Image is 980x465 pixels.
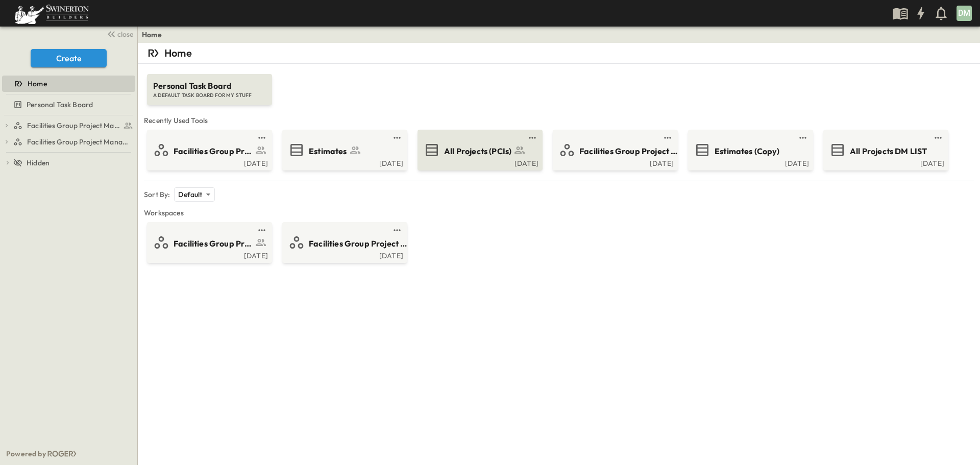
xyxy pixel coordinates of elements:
[579,145,679,157] span: Facilities Group Project Management Suite (Copy)
[2,96,135,113] div: Personal Task Boardtest
[309,145,347,157] span: Estimates
[149,234,268,251] a: Facilities Group Project Management Suite
[690,142,809,158] a: Estimates (Copy)
[2,117,135,134] div: Facilities Group Project Management Suitetest
[27,100,93,110] span: Personal Task Board
[690,158,809,166] a: [DATE]
[153,80,266,92] span: Personal Task Board
[661,132,674,144] button: test
[149,142,268,158] a: Facilities Group Project Management Suite
[142,30,162,40] a: Home
[153,92,266,99] span: A DEFAULT TASK BOARD FOR MY STUFF
[144,115,974,126] span: Recently Used Tools
[27,120,120,131] span: Facilities Group Project Management Suite
[27,158,50,168] span: Hidden
[825,142,944,158] a: All Projects DM LIST
[27,137,131,147] span: Facilities Group Project Management Suite (Copy)
[13,135,133,149] a: Facilities Group Project Management Suite (Copy)
[420,142,538,158] a: All Projects (PCIs)
[284,251,403,259] a: [DATE]
[797,132,809,144] button: test
[2,134,135,150] div: Facilities Group Project Management Suite (Copy)test
[12,3,91,24] img: 6c363589ada0b36f064d841b69d3a419a338230e66bb0a533688fa5cc3e9e735.png
[13,118,133,133] a: Facilities Group Project Management Suite
[932,132,944,144] button: test
[284,158,403,166] a: [DATE]
[284,142,403,158] a: Estimates
[2,77,133,91] a: Home
[31,49,107,67] button: Create
[555,142,674,158] a: Facilities Group Project Management Suite (Copy)
[144,208,974,218] span: Workspaces
[174,187,214,202] div: Default
[164,46,192,60] p: Home
[174,145,253,157] span: Facilities Group Project Management Suite
[555,158,674,166] a: [DATE]
[146,64,273,105] a: Personal Task BoardA DEFAULT TASK BOARD FOR MY STUFF
[309,238,408,250] span: Facilities Group Project Management Suite (Copy)
[391,224,403,236] button: test
[142,30,168,40] nav: breadcrumbs
[444,145,511,157] span: All Projects (PCIs)
[256,224,268,236] button: test
[955,5,973,22] button: DM
[144,189,170,200] p: Sort By:
[526,132,538,144] button: test
[28,79,47,89] span: Home
[391,132,403,144] button: test
[2,97,133,112] a: Personal Task Board
[957,6,972,21] div: DM
[174,238,253,250] span: Facilities Group Project Management Suite
[149,158,268,166] a: [DATE]
[103,27,135,41] button: close
[825,158,944,166] a: [DATE]
[420,158,538,166] a: [DATE]
[117,29,133,39] span: close
[284,234,403,251] a: Facilities Group Project Management Suite (Copy)
[850,145,927,157] span: All Projects DM LIST
[178,189,202,200] p: Default
[149,251,268,259] a: [DATE]
[256,132,268,144] button: test
[715,145,779,157] span: Estimates (Copy)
